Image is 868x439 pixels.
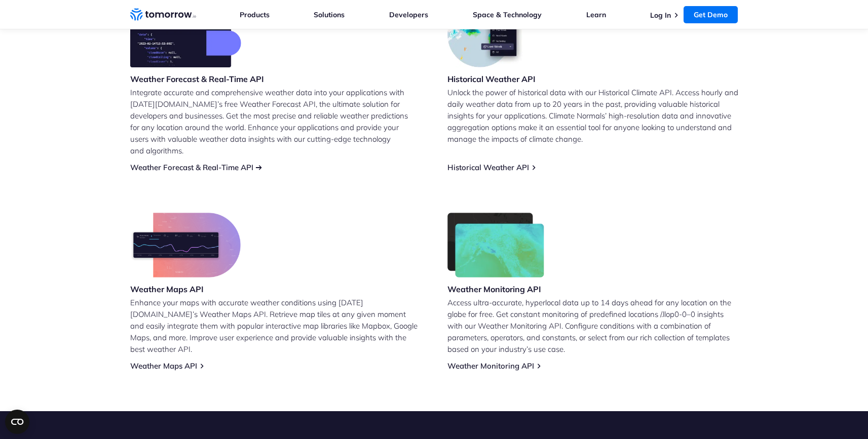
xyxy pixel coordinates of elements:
[473,10,542,19] a: Space & Technology
[447,87,738,145] p: Unlock the power of historical data with our Historical Climate API. Access hourly and daily weat...
[586,10,606,19] a: Learn
[5,410,29,434] button: Open CMP widget
[389,10,428,19] a: Developers
[447,284,545,295] h3: Weather Monitoring API
[130,361,197,371] a: Weather Maps API
[240,10,270,19] a: Products
[650,11,671,20] a: Log In
[447,163,529,172] a: Historical Weather API
[130,284,241,295] h3: Weather Maps API
[130,87,421,156] p: Integrate accurate and comprehensive weather data into your applications with [DATE][DOMAIN_NAME]...
[130,73,264,85] h3: Weather Forecast & Real-Time API
[314,10,345,19] a: Solutions
[447,297,738,355] p: Access ultra-accurate, hyperlocal data up to 14 days ahead for any location on the globe for free...
[130,163,253,172] a: Weather Forecast & Real-Time API
[130,297,421,355] p: Enhance your maps with accurate weather conditions using [DATE][DOMAIN_NAME]’s Weather Maps API. ...
[447,361,534,371] a: Weather Monitoring API
[130,7,196,22] a: Home link
[684,6,738,23] a: Get Demo
[447,73,536,85] h3: Historical Weather API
